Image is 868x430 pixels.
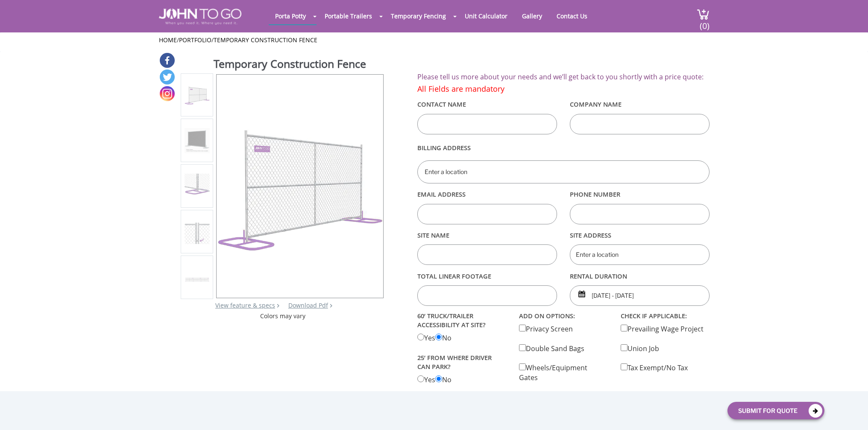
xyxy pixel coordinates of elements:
a: Porta Potty [269,8,312,24]
div: Prevailing Wage Project Union Job Tax Exempt/No Tax [614,310,716,373]
img: Product [185,128,210,153]
a: Download Pdf [288,301,328,309]
label: Phone Number [570,187,710,202]
a: Facebook [160,53,175,68]
img: JOHN to go [159,9,241,25]
div: Privacy Screen Double Sand Bags Wheels/Equipment Gates [513,310,614,383]
img: cart a [697,9,710,20]
a: Portfolio [179,36,211,44]
label: rental duration [570,269,710,283]
img: Product [185,275,210,284]
label: Company Name [570,97,710,112]
label: 60’ TRUCK/TRAILER ACCESSIBILITY AT SITE? [417,310,506,331]
a: Home [159,36,177,44]
a: Unit Calculator [458,8,514,24]
a: Twitter [160,70,175,84]
label: Site Name [417,228,557,242]
a: Contact Us [550,8,594,24]
h2: Please tell us more about your needs and we’ll get back to you shortly with a price quote: [417,73,709,81]
img: Product [217,103,384,270]
ul: / / [159,36,710,44]
img: chevron.png [330,304,332,308]
button: Live Chat [834,396,868,430]
a: Gallery [516,8,548,24]
a: Temporary Fencing [384,8,452,24]
a: Temporary Construction Fence [214,36,317,44]
input: Start date | End date [570,285,710,306]
div: Colors may vary [181,312,384,320]
img: Product [185,219,210,244]
label: Site Address [570,228,710,242]
h4: All Fields are mandatory [417,85,709,93]
a: Instagram [160,86,175,101]
input: Enter a location [570,244,710,265]
input: Enter a location [417,160,709,183]
a: View feature & specs [215,301,275,309]
a: Portable Trailers [318,8,378,24]
label: Billing Address [417,138,709,158]
img: Product [185,174,210,198]
label: Email Address [417,187,557,202]
span: (0) [699,13,710,32]
h1: Temporary Construction Fence [214,56,384,73]
label: 25’ from where driver can park? [417,352,506,373]
label: check if applicable: [621,310,710,322]
label: add on options: [519,310,608,322]
div: Yes No Yes No [411,310,513,385]
button: Submit For Quote [727,402,824,419]
label: Total linear footage [417,269,557,283]
img: Product [185,82,210,107]
img: right arrow icon [277,304,279,308]
label: Contact Name [417,97,557,112]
